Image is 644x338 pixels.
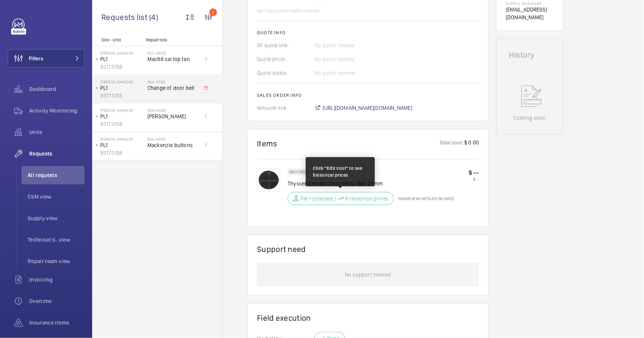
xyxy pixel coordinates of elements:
[147,141,198,149] span: Mackenzie buttons
[334,195,336,202] div: |
[28,257,84,265] span: Repair team view
[147,51,198,55] h2: R25-09025
[257,244,306,254] h1: Support need
[29,55,43,62] span: Filters
[257,139,277,148] h1: Items
[29,297,84,305] span: Overtime
[8,49,84,68] button: Filters
[394,196,454,201] p: Picked up by NetSuite on [DATE]
[513,114,546,122] p: Coming soon
[92,37,143,43] p: Site - Unit
[147,80,198,84] h2: R24-11569
[147,137,198,141] h2: R24-04165
[100,137,144,141] p: [PERSON_NAME] 88
[288,180,454,187] p: Thyssen Elevator Door Motor Belt 25mm
[29,107,84,114] span: Activity Monitoring
[100,108,144,113] p: [PERSON_NAME] 88
[439,139,464,148] p: Total cost:
[100,120,144,128] p: 93173156
[147,55,198,63] span: Mac88 cartop fan
[464,139,479,148] p: $ 0.00
[28,193,84,200] span: CSM view
[100,55,144,63] p: PL1
[29,128,84,136] span: Units
[29,85,84,93] span: Dashboard
[300,195,333,202] p: Part collected
[323,104,412,112] span: [URL][DOMAIN_NAME][DOMAIN_NAME]
[147,84,198,92] span: Change of door belt
[100,92,144,99] p: 93173156
[100,80,144,84] p: [PERSON_NAME] 88
[506,6,554,21] p: [EMAIL_ADDRESS][DOMAIN_NAME]
[313,165,367,179] div: Click "Edit cost" to see historical prices
[100,84,144,92] p: PL1
[29,319,84,326] span: Insurance items
[506,1,554,6] p: Supply manager
[147,108,198,113] h2: R24-04462
[257,30,479,35] h2: Quote info
[509,51,551,59] h1: History
[100,63,144,71] p: 93173156
[257,169,280,192] img: YMsM3Q0CyOyZNG3QC5udvnN9PGx-3SAtYA2tmzgPB3ui-xzr.png
[100,149,144,157] p: 93173156
[469,177,479,181] p: $ --
[100,141,144,149] p: PL1
[469,169,479,177] p: $ --
[345,263,391,286] p: No support needed
[28,171,84,179] span: All requests
[28,214,84,222] span: Supply view
[29,150,84,157] span: Requests
[257,93,479,98] h2: Sales order info
[146,37,197,43] p: Repair title
[28,236,84,244] span: Technical S. view
[100,51,144,55] p: [PERSON_NAME] 88
[257,313,479,323] h1: Field execution
[147,113,198,120] span: [PERSON_NAME]
[315,104,412,112] a: [URL][DOMAIN_NAME][DOMAIN_NAME]
[101,12,149,22] span: Requests list
[100,113,144,120] p: PL1
[29,276,84,283] span: Invoicing
[345,195,389,202] p: 8 Historical prices
[290,171,307,173] p: SKU 17457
